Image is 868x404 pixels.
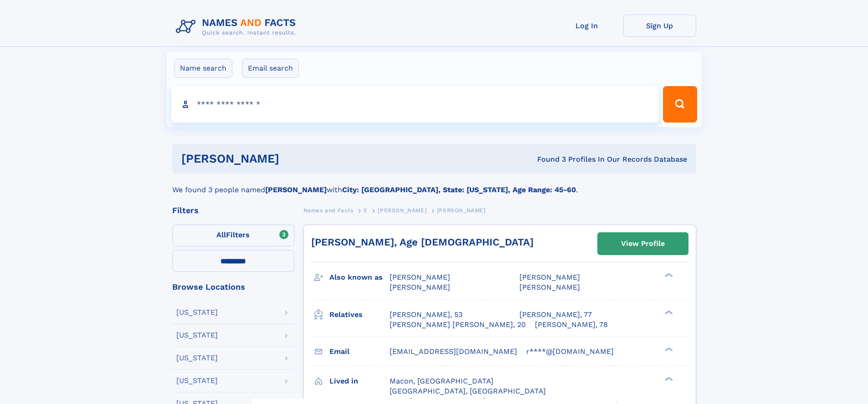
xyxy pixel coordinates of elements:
[329,307,390,322] h3: Relatives
[390,347,517,356] span: [EMAIL_ADDRESS][DOMAIN_NAME]
[181,153,408,164] h1: [PERSON_NAME]
[621,233,665,254] div: View Profile
[176,354,218,362] div: [US_STATE]
[378,207,426,214] span: [PERSON_NAME]
[174,59,232,78] label: Name search
[171,86,659,123] input: search input
[172,225,294,246] label: Filters
[390,320,526,330] a: [PERSON_NAME] [PERSON_NAME], 20
[663,346,673,352] div: ❯
[535,320,608,330] a: [PERSON_NAME], 78
[242,59,299,78] label: Email search
[364,207,368,214] span: E
[390,377,493,385] span: Macon, [GEOGRAPHIC_DATA]
[519,273,580,281] span: [PERSON_NAME]
[329,344,390,359] h3: Email
[519,283,580,291] span: [PERSON_NAME]
[172,283,294,291] div: Browse Locations
[329,270,390,285] h3: Also known as
[623,15,696,37] a: Sign Up
[390,310,462,320] a: [PERSON_NAME], 53
[663,309,673,315] div: ❯
[408,154,687,164] div: Found 3 Profiles In Our Records Database
[598,233,688,255] a: View Profile
[364,205,368,216] a: E
[550,15,623,37] a: Log In
[663,86,697,123] button: Search Button
[329,373,390,389] h3: Lived in
[437,207,486,214] span: [PERSON_NAME]
[216,230,226,239] span: All
[663,376,673,382] div: ❯
[378,205,426,216] a: [PERSON_NAME]
[176,309,218,316] div: [US_STATE]
[172,15,303,39] img: Logo Names and Facts
[176,332,218,339] div: [US_STATE]
[176,377,218,384] div: [US_STATE]
[342,185,576,194] b: City: [GEOGRAPHIC_DATA], State: [US_STATE], Age Range: 45-60
[172,206,294,215] div: Filters
[265,185,327,194] b: [PERSON_NAME]
[390,387,546,395] span: [GEOGRAPHIC_DATA], [GEOGRAPHIC_DATA]
[172,174,696,195] div: We found 3 people named with .
[390,283,450,291] span: [PERSON_NAME]
[303,205,354,216] a: Names and Facts
[663,272,673,278] div: ❯
[311,236,534,248] a: [PERSON_NAME], Age [DEMOGRAPHIC_DATA]
[390,273,450,281] span: [PERSON_NAME]
[519,310,592,320] a: [PERSON_NAME], 77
